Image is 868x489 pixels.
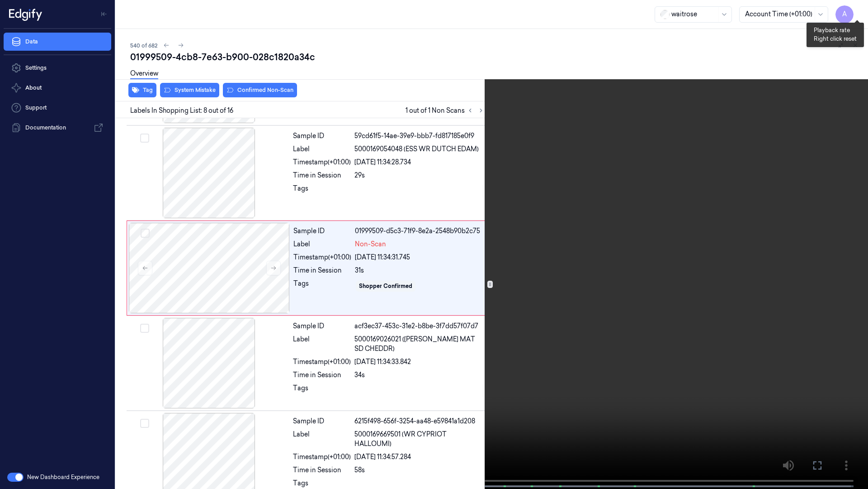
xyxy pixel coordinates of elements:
[130,51,861,63] div: 01999509-4cb8-7e63-b900-028c1820a34c
[141,229,150,238] button: Select row
[293,184,351,198] div: Tags
[4,99,111,117] a: Support
[293,417,351,426] div: Sample ID
[293,131,351,141] div: Sample ID
[355,253,484,262] div: [DATE] 11:34:31.745
[160,83,219,97] button: System Mistake
[4,119,111,137] a: Documentation
[293,144,351,154] div: Label
[293,253,351,262] div: Timestamp (+01:00)
[355,226,484,236] div: 01999509-d5c3-71f9-8e2a-2548b90b2c75
[293,321,351,331] div: Sample ID
[354,131,485,141] div: 59cd61f5-14ae-39e9-bbb7-fd817185e0f9
[293,266,351,275] div: Time in Session
[354,452,485,462] div: [DATE] 11:34:57.284
[130,106,233,115] span: Labels In Shopping List: 8 out of 16
[293,171,351,180] div: Time in Session
[140,419,149,428] button: Select row
[4,33,111,51] a: Data
[140,324,149,333] button: Select row
[130,69,158,79] a: Overview
[354,321,485,331] div: acf3ec37-453c-31e2-b8be-3f7dd57f07d7
[4,79,111,97] button: About
[140,134,149,143] button: Select row
[293,370,351,380] div: Time in Session
[355,266,484,275] div: 31s
[128,83,156,97] button: Tag
[354,357,485,367] div: [DATE] 11:34:33.842
[354,465,485,475] div: 58s
[293,430,351,449] div: Label
[354,430,485,449] span: 5000169669501 (WR CYPRIOT HALLOUMI)
[293,452,351,462] div: Timestamp (+01:00)
[130,42,157,49] span: 540 of 682
[354,335,485,354] span: 5000169026021 ([PERSON_NAME] MAT SD CHEDDR)
[97,7,111,21] button: Toggle Navigation
[293,465,351,475] div: Time in Session
[293,226,351,236] div: Sample ID
[293,240,351,249] div: Label
[293,279,351,293] div: Tags
[293,335,351,354] div: Label
[223,83,297,97] button: Confirmed Non-Scan
[354,158,485,167] div: [DATE] 11:34:28.734
[359,282,412,290] div: Shopper Confirmed
[354,370,485,380] div: 34s
[354,417,485,426] div: 6215f498-656f-3254-aa48-e59841a1d208
[406,105,486,116] span: 1 out of 1 Non Scans
[293,384,351,398] div: Tags
[4,59,111,77] a: Settings
[355,240,386,249] span: Non-Scan
[293,158,351,167] div: Timestamp (+01:00)
[835,5,854,24] button: A
[354,144,479,154] span: 5000169054048 (ESS WR DUTCH EDAM)
[293,357,351,367] div: Timestamp (+01:00)
[354,171,485,180] div: 29s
